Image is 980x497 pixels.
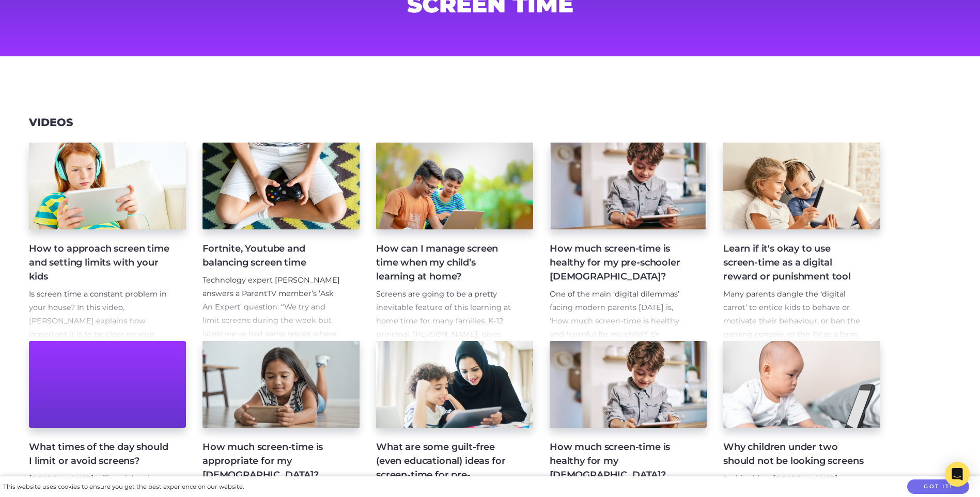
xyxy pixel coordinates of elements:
h4: Learn if it's okay to use screen-time as a digital reward or punishment tool [723,242,864,284]
div: Open Intercom Messenger [945,462,970,487]
h4: Why children under two should not be looking screens [723,440,864,468]
h4: How much screen-time is healthy for my [DEMOGRAPHIC_DATA]? [550,440,690,482]
a: How can I manage screen time when my child’s learning at home? Screens are going to be a pretty i... [376,143,533,341]
a: Learn if it's okay to use screen-time as a digital reward or punishment tool Many parents dangle ... [723,143,880,341]
h4: Fortnite, Youtube and balancing screen time [203,242,343,270]
h4: What times of the day should I limit or avoid screens? [29,440,169,468]
div: This website uses cookies to ensure you get the best experience on our website. [3,482,244,492]
h4: What are some guilt-free (even educational) ideas for screen-time for pre-schoolers? [376,440,517,496]
h4: How to approach screen time and setting limits with your kids [29,242,169,284]
a: Fortnite, Youtube and balancing screen time Technology expert [PERSON_NAME] answers a ParentTV me... [203,143,360,341]
h4: How much screen-time is healthy for my pre-schooler [DEMOGRAPHIC_DATA]? [550,242,690,284]
span: Screens are going to be a pretty inevitable feature of this learning at home time for many famili... [376,289,512,366]
a: How much screen-time is healthy for my pre-schooler [DEMOGRAPHIC_DATA]? One of the main ‘digital ... [550,143,707,341]
span: Is screen time a constant problem in your house? In this video, [PERSON_NAME] explains how import... [29,289,167,366]
p: Technology expert [PERSON_NAME] answers a ParentTV member’s ‘Ask An Expert’ question: “We try and... [203,274,343,434]
button: Got it! [907,479,969,494]
h4: How much screen-time is appropriate for my [DEMOGRAPHIC_DATA]? [203,440,343,482]
a: How to approach screen time and setting limits with your kids Is screen time a constant problem i... [29,143,186,341]
h4: How can I manage screen time when my child’s learning at home? [376,242,517,284]
h3: Videos [29,116,73,129]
